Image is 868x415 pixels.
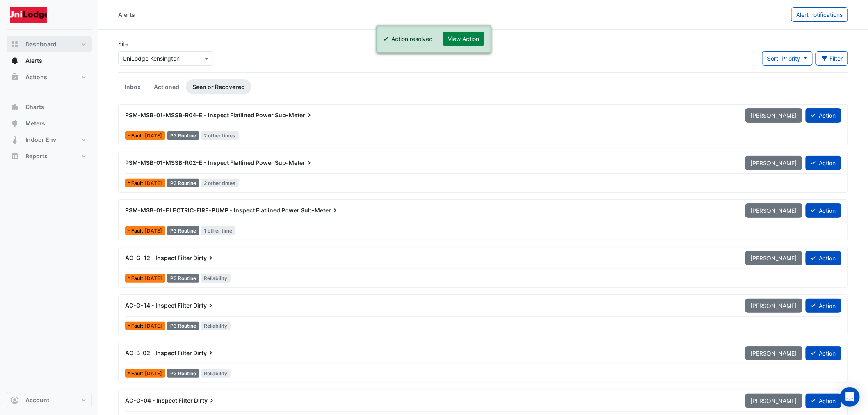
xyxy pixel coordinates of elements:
[147,79,186,94] a: Actioned
[7,99,92,115] button: Charts
[118,10,135,19] div: Alerts
[193,254,215,262] span: Dirty
[167,322,199,330] div: P3 Routine
[7,115,92,132] button: Meters
[125,254,192,261] span: AC-G-12 - Inspect Filter
[118,79,147,94] a: Inbox
[186,79,251,94] a: Seen or Recovered
[806,346,841,360] button: Action
[167,226,199,235] div: P3 Routine
[797,11,843,18] span: Alert notifications
[145,132,162,139] span: Sat 30-Aug-2025 13:45 AEST
[7,148,92,164] button: Reports
[145,323,162,329] span: Tue 28-Jan-2025 16:45 AEDT
[193,301,215,310] span: Dirty
[745,203,802,218] button: [PERSON_NAME]
[745,108,802,123] button: [PERSON_NAME]
[125,207,299,214] span: PSM-MSB-01-ELECTRIC-FIRE-PUMP - Inspect Flatlined Power
[745,299,802,313] button: [PERSON_NAME]
[806,156,841,170] button: Action
[11,136,19,144] app-icon: Indoor Env
[806,394,841,408] button: Action
[201,369,231,378] span: Reliability
[762,51,813,66] button: Sort: Priority
[392,34,433,43] div: Action resolved
[201,274,231,283] span: Reliability
[751,302,797,309] span: [PERSON_NAME]
[201,226,236,235] span: 1 other time
[443,32,485,46] button: View Action
[131,228,145,233] span: Fault
[131,371,145,376] span: Fault
[816,51,849,66] button: Filter
[791,7,848,22] button: Alert notifications
[10,7,47,23] img: Company Logo
[806,108,841,123] button: Action
[125,349,192,356] span: AC-B-02 - Inspect Filter
[751,207,797,214] span: [PERSON_NAME]
[806,203,841,218] button: Action
[745,346,802,360] button: [PERSON_NAME]
[767,55,801,62] span: Sort: Priority
[11,57,19,65] app-icon: Alerts
[145,275,162,281] span: Tue 28-Jan-2025 16:45 AEDT
[11,103,19,111] app-icon: Charts
[201,322,231,330] span: Reliability
[751,255,797,262] span: [PERSON_NAME]
[275,159,313,167] span: Sub-Meter
[131,324,145,328] span: Fault
[125,112,274,119] span: PSM-MSB-01-MSSB-R04-E - Inspect Flatlined Power
[145,180,162,186] span: Sat 30-Aug-2025 13:45 AEST
[275,111,313,119] span: Sub-Meter
[751,397,797,404] span: [PERSON_NAME]
[25,73,47,81] span: Actions
[751,350,797,357] span: [PERSON_NAME]
[25,57,42,65] span: Alerts
[125,397,193,404] span: AC-G-04 - Inspect Filter
[201,179,239,187] span: 2 other times
[25,152,48,160] span: Reports
[131,276,145,281] span: Fault
[806,299,841,313] button: Action
[840,387,860,407] div: Open Intercom Messenger
[7,392,92,408] button: Account
[118,39,128,48] label: Site
[193,349,215,357] span: Dirty
[25,136,56,144] span: Indoor Env
[25,119,45,128] span: Meters
[201,131,239,140] span: 2 other times
[7,36,92,52] button: Dashboard
[125,302,192,309] span: AC-G-14 - Inspect Filter
[751,112,797,119] span: [PERSON_NAME]
[131,181,145,186] span: Fault
[11,152,19,160] app-icon: Reports
[11,73,19,81] app-icon: Actions
[11,119,19,128] app-icon: Meters
[25,40,57,48] span: Dashboard
[167,274,199,283] div: P3 Routine
[131,133,145,138] span: Fault
[194,397,216,405] span: Dirty
[301,206,339,214] span: Sub-Meter
[806,251,841,265] button: Action
[751,160,797,166] span: [PERSON_NAME]
[745,251,802,265] button: [PERSON_NAME]
[167,369,199,378] div: P3 Routine
[7,69,92,85] button: Actions
[7,132,92,148] button: Indoor Env
[25,396,49,404] span: Account
[745,156,802,170] button: [PERSON_NAME]
[167,179,199,187] div: P3 Routine
[125,159,274,166] span: PSM-MSB-01-MSSB-R02-E - Inspect Flatlined Power
[745,394,802,408] button: [PERSON_NAME]
[11,40,19,48] app-icon: Dashboard
[7,52,92,69] button: Alerts
[145,228,162,234] span: Fri 29-Aug-2025 14:30 AEST
[167,131,199,140] div: P3 Routine
[25,103,44,111] span: Charts
[145,370,162,376] span: Tue 28-Jan-2025 16:45 AEDT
